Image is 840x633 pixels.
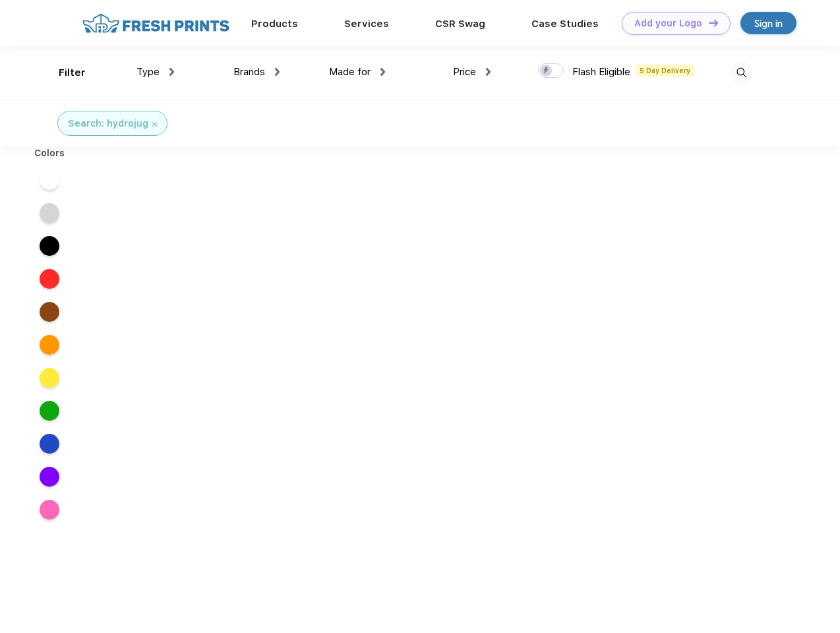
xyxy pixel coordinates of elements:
[275,68,280,76] img: dropdown.png
[731,62,752,84] img: desktop_search.svg
[136,66,160,78] span: Type
[68,117,148,131] div: Search: hydrojug
[740,12,796,34] a: Sign in
[24,146,75,160] div: Colors
[453,66,476,78] span: Price
[709,19,718,26] img: DT
[251,18,298,30] a: Products
[329,66,371,78] span: Made for
[78,12,233,35] img: fo%20logo%202.webp
[152,122,157,127] img: filter_cancel.svg
[169,68,174,76] img: dropdown.png
[634,18,702,29] div: Add your Logo
[486,68,491,76] img: dropdown.png
[233,66,265,78] span: Brands
[380,68,385,76] img: dropdown.png
[59,65,86,80] div: Filter
[572,66,630,78] span: Flash Eligible
[636,65,694,76] span: 5 Day Delivery
[754,16,783,31] div: Sign in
